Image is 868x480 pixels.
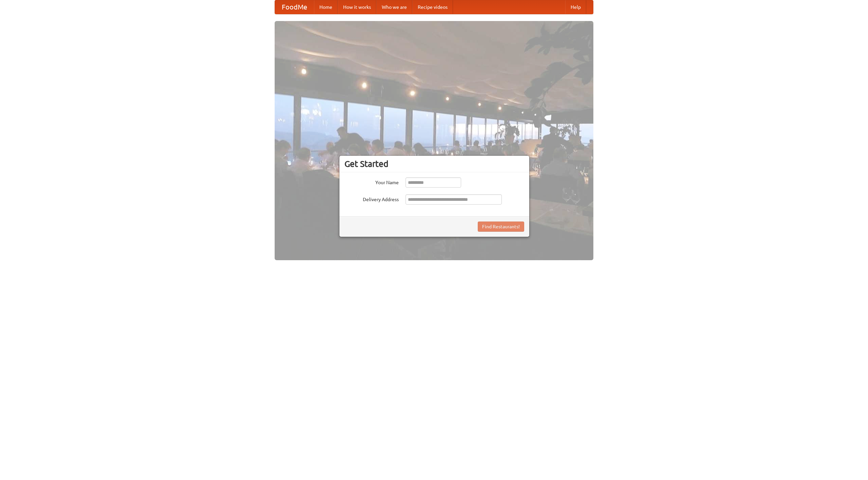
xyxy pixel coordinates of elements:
button: Find Restaurants! [478,222,524,232]
label: Delivery Address [344,194,399,203]
label: Your Name [344,177,399,186]
a: Home [314,0,338,14]
a: How it works [338,0,376,14]
a: FoodMe [275,0,314,14]
a: Help [565,0,586,14]
a: Who we are [376,0,412,14]
h3: Get Started [344,159,524,169]
a: Recipe videos [412,0,453,14]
